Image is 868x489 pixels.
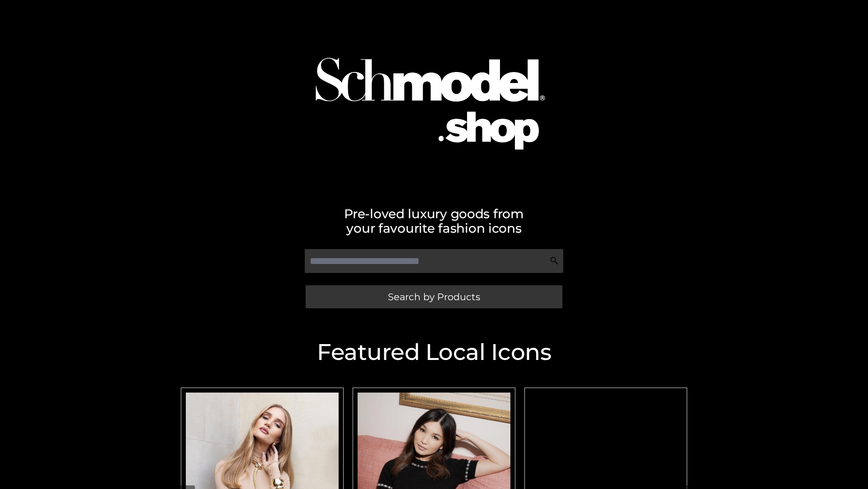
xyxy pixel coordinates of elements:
[176,206,692,235] h2: Pre-loved luxury goods from your favourite fashion icons
[176,341,692,364] h2: Featured Local Icons​
[306,285,562,308] a: Search by Products
[550,256,559,265] img: Search Icon
[388,292,480,302] span: Search by Products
